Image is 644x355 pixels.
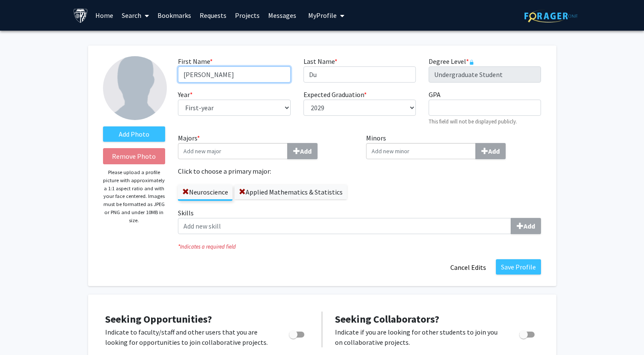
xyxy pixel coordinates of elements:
button: Cancel Edits [445,259,492,275]
button: Minors [475,143,506,159]
svg: This information is provided and automatically updated by Johns Hopkins University and is not edi... [469,60,474,65]
b: Add [524,222,535,230]
img: ForagerOne Logo [524,9,578,23]
label: Expected Graduation [303,89,367,100]
p: Indicate to faculty/staff and other users that you are looking for opportunities to join collabor... [105,327,273,347]
label: Click to choose a primary major: [178,166,353,176]
button: Skills [511,218,541,234]
iframe: Chat [6,317,36,349]
input: SkillsAdd [178,218,511,234]
a: Home [91,0,117,30]
a: Messages [264,0,301,30]
i: Indicates a required field [178,243,541,251]
p: Please upload a profile picture with approximately a 1:1 aspect ratio and with your face centered... [103,169,166,224]
label: GPA [429,89,441,100]
label: Last Name [303,56,338,66]
p: Indicate if you are looking for other students to join you on collaborative projects. [335,327,503,347]
small: This field will not be displayed publicly. [429,118,517,125]
span: Seeking Collaborators? [335,312,439,326]
label: Degree Level [429,56,474,66]
input: Majors*Add [178,143,288,159]
label: AddProfile Picture [103,126,166,142]
span: Seeking Opportunities? [105,312,212,326]
a: Bookmarks [153,0,195,30]
div: Toggle [516,327,539,340]
a: Requests [195,0,231,30]
b: Add [300,147,312,155]
label: First Name [178,56,213,66]
label: Neuroscience [178,185,232,199]
a: Projects [231,0,264,30]
img: Profile Picture [103,56,167,120]
button: Save Profile [496,259,541,275]
label: Majors [178,133,353,159]
label: Applied Mathematics & Statistics [235,185,347,199]
span: My Profile [308,11,337,20]
label: Minors [366,133,541,159]
b: Add [488,147,500,155]
input: MinorsAdd [366,143,476,159]
img: Johns Hopkins University Logo [73,8,88,23]
button: Majors* [287,143,318,159]
button: Remove Photo [103,148,166,164]
a: Search [117,0,153,30]
label: Year [178,89,193,100]
label: Skills [178,208,541,234]
div: Toggle [286,327,309,340]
